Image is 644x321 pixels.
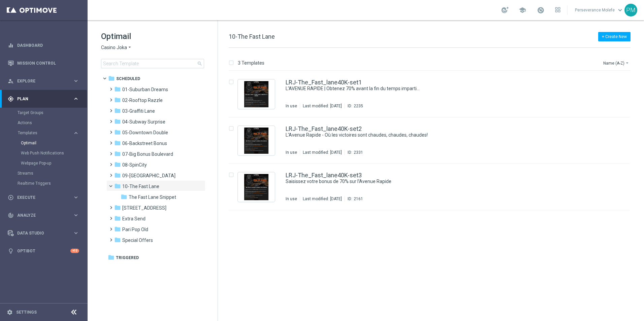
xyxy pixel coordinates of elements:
[7,248,79,254] div: lightbulb Optibot +10
[101,44,127,51] span: Casino Joka
[229,33,275,40] span: 10-The Fast Lane
[300,103,345,109] div: Last modified: [DATE]
[598,32,631,41] button: + Create New
[73,212,79,218] i: keyboard_arrow_right
[286,150,297,155] div: In use
[7,96,79,102] div: gps_fixed Plan keyboard_arrow_right
[286,85,602,92] div: L’AVENUE RAPIDE | Obtenez 70% avant la fin du temps imparti…
[286,126,362,132] a: LRJ-The_Fast_lane40K-set2
[286,132,602,138] div: L’Avenue Rapide - Où les victoires sont chaudes, chaudes, chaudes!
[7,43,79,48] button: equalizer Dashboard
[73,130,79,136] i: keyboard_arrow_right
[17,79,73,83] span: Explore
[17,195,73,200] span: Execute
[7,61,79,66] button: Mission Control
[114,118,121,125] i: folder
[574,5,624,15] a: Perseverance Molefekeyboard_arrow_down
[7,195,79,200] button: play_circle_outline Execute keyboard_arrow_right
[114,183,121,189] i: folder
[300,196,345,202] div: Last modified: [DATE]
[8,194,73,201] div: Execute
[239,128,273,154] img: 2331.jpeg
[222,71,643,117] div: Press SPACE to select this row.
[129,194,176,200] span: The Fast Lane Snippet
[616,6,624,14] span: keyboard_arrow_down
[8,78,73,84] div: Explore
[8,96,14,102] i: gps_fixed
[116,255,139,261] span: Triggered
[519,6,526,14] span: school
[345,196,363,202] div: ID:
[18,131,66,135] span: Templates
[73,230,79,236] i: keyboard_arrow_right
[8,54,79,72] div: Mission Control
[286,132,586,138] a: L’Avenue Rapide - Où les victoires sont chaudes, chaudes, chaudes!
[108,254,115,261] i: folder
[73,78,79,84] i: keyboard_arrow_right
[18,178,87,188] div: Realtime Triggers
[114,237,121,243] i: folder
[101,59,204,68] input: Search Template
[18,131,73,135] div: Templates
[18,130,79,136] button: Templates keyboard_arrow_right
[8,78,14,84] i: person_search
[222,164,643,210] div: Press SPACE to select this row.
[18,120,70,126] a: Actions
[122,86,168,93] span: 01-Suburban Dreams
[122,108,155,114] span: 03-Graffiti Lane
[18,168,87,178] div: Streams
[197,61,202,66] span: search
[17,97,73,101] span: Plan
[17,213,73,217] span: Analyze
[624,4,637,16] div: PM
[222,117,643,164] div: Press SPACE to select this row.
[8,212,73,218] div: Analyze
[17,54,79,72] a: Mission Control
[286,85,586,92] a: L’AVENUE RAPIDE | Obtenez 70% avant la fin du temps imparti…
[286,172,362,178] a: LRJ-The_Fast_lane40K-set3
[122,130,168,136] span: 05-Downtown Double
[122,162,147,168] span: 08-SpinCity
[7,78,79,84] button: person_search Explore keyboard_arrow_right
[114,97,121,103] i: folder
[8,212,14,218] i: track_changes
[114,204,121,211] i: folder
[73,96,79,102] i: keyboard_arrow_right
[17,36,79,54] a: Dashboard
[114,150,121,157] i: folder
[122,151,173,157] span: 07-Big Bonus Boulevard
[286,79,362,85] a: LRJ-The_Fast_lane40K-set1
[21,160,70,166] a: Webpage Pop-up
[8,42,14,48] i: equalizer
[18,171,70,176] a: Streams
[122,183,159,189] span: 10-The Fast Lane
[21,158,87,168] div: Webpage Pop-up
[122,237,153,243] span: Special Offers
[7,309,13,315] i: settings
[624,60,630,66] i: arrow_drop_down
[239,81,273,107] img: 2235.jpeg
[108,75,115,82] i: folder
[286,103,297,109] div: In use
[354,103,363,109] div: 2235
[114,140,121,146] i: folder
[114,129,121,136] i: folder
[18,108,87,118] div: Target Groups
[8,194,14,201] i: play_circle_outline
[114,161,121,168] i: folder
[345,103,363,109] div: ID:
[122,205,166,211] span: 11-The 31st Avenue
[286,178,602,185] div: Saisissez votre bonus de 70% sur l’Avenue Rapide
[345,150,363,155] div: ID:
[18,110,70,115] a: Target Groups
[21,140,70,146] a: Optimail
[8,36,79,54] div: Dashboard
[18,128,87,168] div: Templates
[8,230,73,236] div: Data Studio
[116,76,140,82] span: Scheduled
[114,215,121,222] i: folder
